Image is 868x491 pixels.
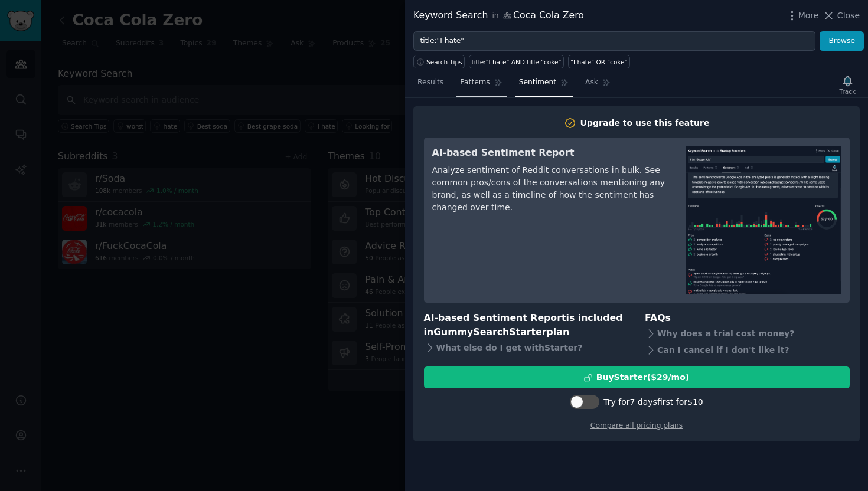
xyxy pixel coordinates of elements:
[413,8,584,23] div: Keyword Search Coca Cola Zero
[460,77,490,88] span: Patterns
[603,396,703,408] div: Try for 7 days first for $10
[645,311,850,326] h3: FAQs
[590,421,683,430] a: Compare all pricing plans
[413,55,465,68] button: Search Tips
[596,371,689,384] div: Buy Starter ($ 29 /mo )
[786,9,819,22] button: More
[581,73,615,97] a: Ask
[472,58,562,66] div: title:"I hate" AND title:"coke"
[820,31,864,51] button: Browse
[433,326,546,338] span: GummySearch Starter
[823,9,860,22] button: Close
[519,77,556,88] span: Sentiment
[580,117,710,129] div: Upgrade to use this feature
[424,340,629,356] div: What else do I get with Starter ?
[686,146,841,294] img: AI-based Sentiment Report
[424,311,629,340] h3: AI-based Sentiment Report is included in plan
[432,164,669,214] div: Analyze sentiment of Reddit conversations in bulk. See common pros/cons of the conversations ment...
[837,9,860,22] span: Close
[413,73,448,97] a: Results
[469,55,564,68] a: title:"I hate" AND title:"coke"
[426,58,462,66] span: Search Tips
[417,77,443,88] span: Results
[424,366,850,388] button: BuyStarter($29/mo)
[570,58,627,66] div: "I hate" OR "coke"
[798,9,819,22] span: More
[456,73,506,97] a: Patterns
[645,325,850,342] div: Why does a trial cost money?
[492,11,498,21] span: in
[585,77,598,88] span: Ask
[645,342,850,358] div: Can I cancel if I don't like it?
[413,31,815,51] input: Try a keyword related to your business
[568,55,630,68] a: "I hate" OR "coke"
[515,73,573,97] a: Sentiment
[432,146,669,161] h3: AI-based Sentiment Report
